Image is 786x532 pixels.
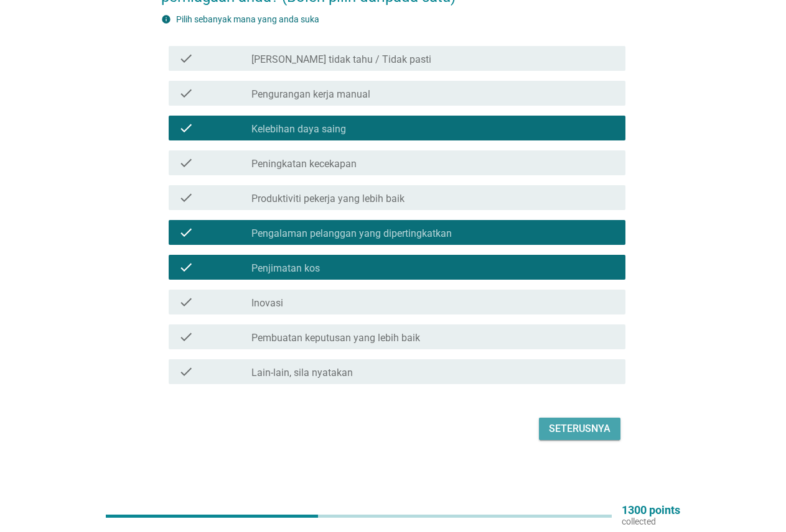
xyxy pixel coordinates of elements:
label: Lain-lain, sila nyatakan [251,367,353,379]
p: 1300 points [622,505,680,516]
i: check [179,329,194,344]
p: collected [622,516,680,527]
label: Pengalaman pelanggan yang dipertingkatkan [251,227,452,240]
label: Inovasi [251,297,283,310]
i: check [179,295,194,310]
button: Seterusnya [539,418,620,440]
i: check [179,364,194,379]
label: Peningkatan kecekapan [251,158,357,170]
i: check [179,260,194,275]
i: check [179,155,194,170]
label: Pembuatan keputusan yang lebih baik [251,332,420,344]
label: [PERSON_NAME] tidak tahu / Tidak pasti [251,53,431,66]
i: check [179,51,194,66]
i: check [179,190,194,205]
div: Seterusnya [549,421,611,436]
label: Produktiviti pekerja yang lebih baik [251,193,405,205]
label: Penjimatan kos [251,262,320,275]
label: Kelebihan daya saing [251,123,346,135]
i: check [179,225,194,240]
i: info [161,14,171,24]
i: check [179,121,194,135]
label: Pengurangan kerja manual [251,88,370,101]
label: Pilih sebanyak mana yang anda suka [176,14,319,24]
i: check [179,86,194,101]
